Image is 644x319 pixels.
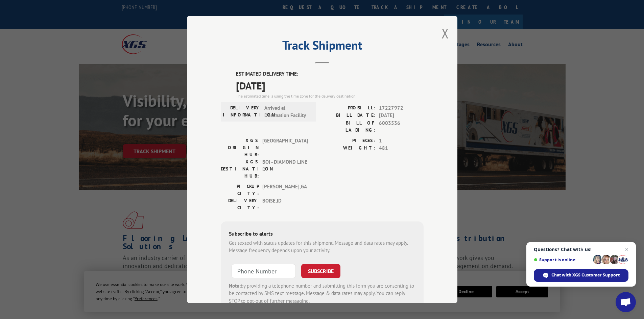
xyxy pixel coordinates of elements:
[262,158,308,180] span: BOI - DIAMOND LINE D
[322,112,376,119] label: BILL DATE:
[236,70,424,78] label: ESTIMATED DELIVERY TIME:
[262,183,308,197] span: [PERSON_NAME] , GA
[322,144,376,152] label: WEIGHT:
[534,247,628,252] span: Questions? Chat with us!
[534,257,591,262] span: Support is online
[551,272,620,278] span: Chat with XGS Customer Support
[221,158,259,180] label: XGS DESTINATION HUB:
[264,104,310,119] span: Arrived at Destination Facility
[379,119,424,134] span: 6003536
[223,104,261,119] label: DELIVERY INFORMATION:
[616,292,636,312] a: Open chat
[221,197,259,211] label: DELIVERY CITY:
[534,269,628,282] span: Chat with XGS Customer Support
[379,112,424,119] span: [DATE]
[262,137,308,158] span: [GEOGRAPHIC_DATA]
[236,93,424,99] div: The estimated time is using the time zone for the delivery destination.
[379,144,424,152] span: 481
[379,104,424,112] span: 17227972
[236,78,424,93] span: [DATE]
[262,197,308,211] span: BOISE , ID
[379,137,424,145] span: 1
[322,104,376,112] label: PROBILL:
[322,119,376,134] label: BILL OF LADING:
[442,24,449,42] button: Close modal
[229,283,241,289] strong: Note:
[232,264,296,278] input: Phone Number
[221,183,259,197] label: PICKUP CITY:
[301,264,340,278] button: SUBSCRIBE
[229,230,415,239] div: Subscribe to alerts
[229,239,415,255] div: Get texted with status updates for this shipment. Message and data rates may apply. Message frequ...
[221,137,259,158] label: XGS ORIGIN HUB:
[221,41,424,53] h2: Track Shipment
[322,137,376,145] label: PIECES:
[229,282,415,305] div: by providing a telephone number and submitting this form you are consenting to be contacted by SM...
